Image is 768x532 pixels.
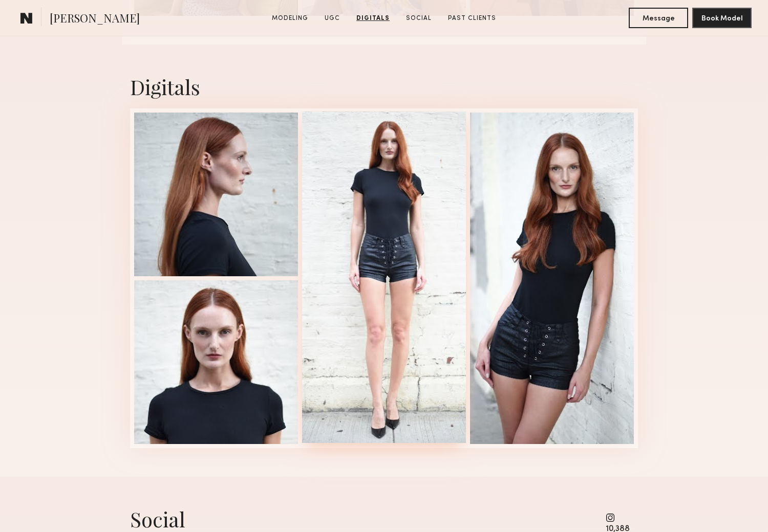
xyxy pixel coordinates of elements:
a: Social [402,14,436,23]
a: UGC [321,14,344,23]
a: Book Model [692,13,752,22]
a: Digitals [352,14,394,23]
div: Digitals [130,73,638,100]
button: Book Model [692,8,752,28]
a: Past Clients [444,14,500,23]
span: [PERSON_NAME] [50,10,140,28]
button: Message [629,8,688,28]
a: Modeling [268,14,312,23]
